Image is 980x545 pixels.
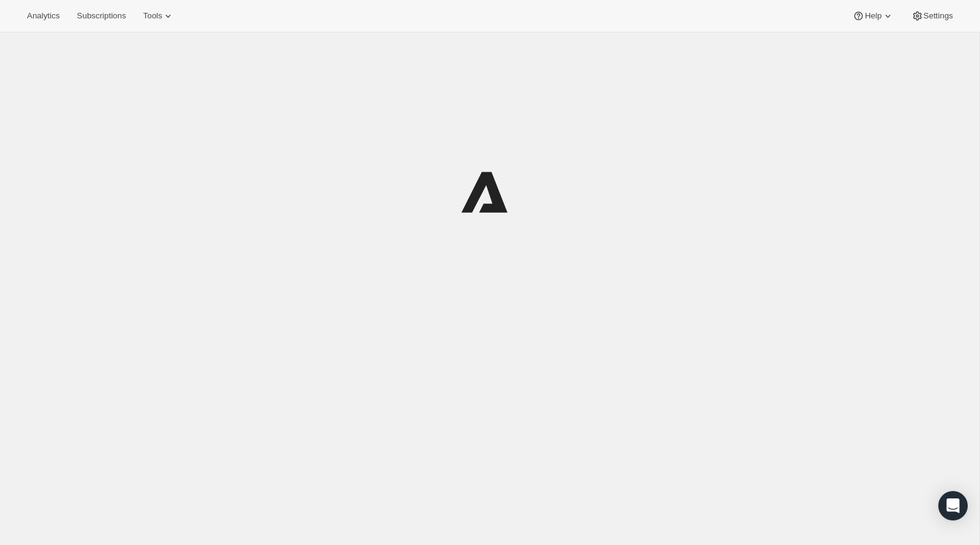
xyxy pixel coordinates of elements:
[924,11,953,21] span: Settings
[865,11,881,21] span: Help
[69,7,133,25] button: Subscriptions
[143,11,162,21] span: Tools
[845,7,901,25] button: Help
[27,11,60,21] span: Analytics
[938,491,968,520] div: Open Intercom Messenger
[136,7,182,25] button: Tools
[904,7,960,25] button: Settings
[77,11,126,21] span: Subscriptions
[20,7,67,25] button: Analytics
